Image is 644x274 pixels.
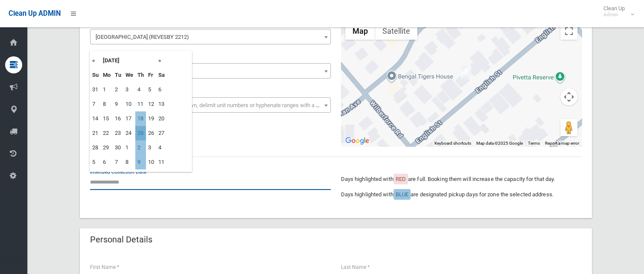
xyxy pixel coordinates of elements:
[92,65,329,77] span: 14
[396,176,406,182] span: RED
[560,119,577,136] button: Drag Pegman onto the map to open Street View
[101,97,113,111] td: 8
[146,111,156,126] td: 19
[528,141,540,146] a: Terms (opens in new tab)
[90,68,101,82] th: Su
[135,140,146,155] td: 2
[101,126,113,140] td: 22
[434,140,471,146] button: Keyboard shortcuts
[146,155,156,169] td: 10
[343,135,371,146] a: Open this area in Google Maps (opens a new window)
[156,53,167,68] th: »
[545,141,579,146] a: Report a map error
[146,82,156,97] td: 5
[96,102,334,108] span: Select the unit number from the dropdown, delimit unit numbers or hyphenate ranges with a comma
[90,63,331,79] span: 14
[135,97,146,111] td: 11
[90,126,101,140] td: 21
[135,111,146,126] td: 18
[341,174,582,184] p: Days highlighted with are full. Booking them will increase the capacity for that day.
[123,97,135,111] td: 10
[146,97,156,111] td: 12
[461,65,471,79] div: 14 English Street, REVESBY NSW 2212
[90,97,101,111] td: 7
[156,68,167,82] th: Sa
[123,82,135,97] td: 3
[146,126,156,140] td: 26
[113,111,123,126] td: 16
[156,82,167,97] td: 6
[135,155,146,169] td: 9
[123,68,135,82] th: We
[156,111,167,126] td: 20
[123,126,135,140] td: 24
[113,97,123,111] td: 9
[156,140,167,155] td: 4
[113,126,123,140] td: 23
[135,126,146,140] td: 25
[90,155,101,169] td: 5
[92,31,329,43] span: English Street (REVESBY 2212)
[90,53,101,68] th: «
[146,140,156,155] td: 3
[375,23,417,40] button: Show satellite imagery
[113,155,123,169] td: 7
[396,191,408,198] span: BLUE
[123,111,135,126] td: 17
[476,141,523,146] span: Map data ©2025 Google
[9,9,61,17] span: Clean Up ADMIN
[101,68,113,82] th: Mo
[345,23,375,40] button: Show street map
[113,68,123,82] th: Tu
[90,140,101,155] td: 28
[101,82,113,97] td: 1
[560,23,577,40] button: Toggle fullscreen view
[146,68,156,82] th: Fr
[135,68,146,82] th: Th
[101,53,156,68] th: [DATE]
[135,82,146,97] td: 4
[123,140,135,155] td: 1
[90,29,331,44] span: English Street (REVESBY 2212)
[90,111,101,126] td: 14
[101,111,113,126] td: 15
[90,82,101,97] td: 31
[560,88,577,105] button: Map camera controls
[343,135,371,146] img: Google
[80,231,163,248] header: Personal Details
[101,140,113,155] td: 29
[156,97,167,111] td: 13
[341,189,582,200] p: Days highlighted with are designated pickup days for zone the selected address.
[101,155,113,169] td: 6
[113,82,123,97] td: 2
[603,12,625,18] small: Admin
[599,5,633,18] span: Clean Up
[156,155,167,169] td: 11
[113,140,123,155] td: 30
[123,155,135,169] td: 8
[156,126,167,140] td: 27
